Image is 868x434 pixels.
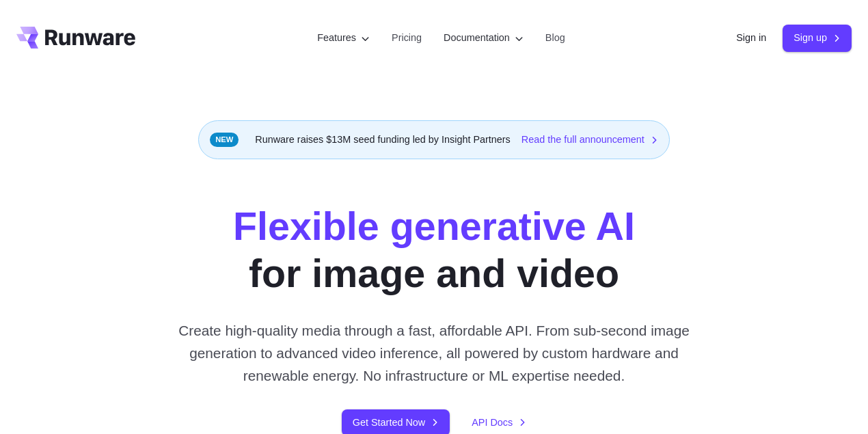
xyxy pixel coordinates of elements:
p: Create high-quality media through a fast, affordable API. From sub-second image generation to adv... [167,319,701,388]
a: Blog [545,30,565,46]
label: Features [317,30,370,46]
a: Sign in [736,30,766,46]
div: Runware raises $13M seed funding led by Insight Partners [198,120,670,159]
a: Pricing [392,30,422,46]
a: API Docs [472,415,526,431]
label: Documentation [444,30,524,46]
a: Go to / [16,27,135,49]
h1: for image and video [233,203,635,297]
a: Read the full announcement [521,132,658,148]
strong: Flexible generative AI [233,204,635,248]
a: Sign up [783,25,852,51]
